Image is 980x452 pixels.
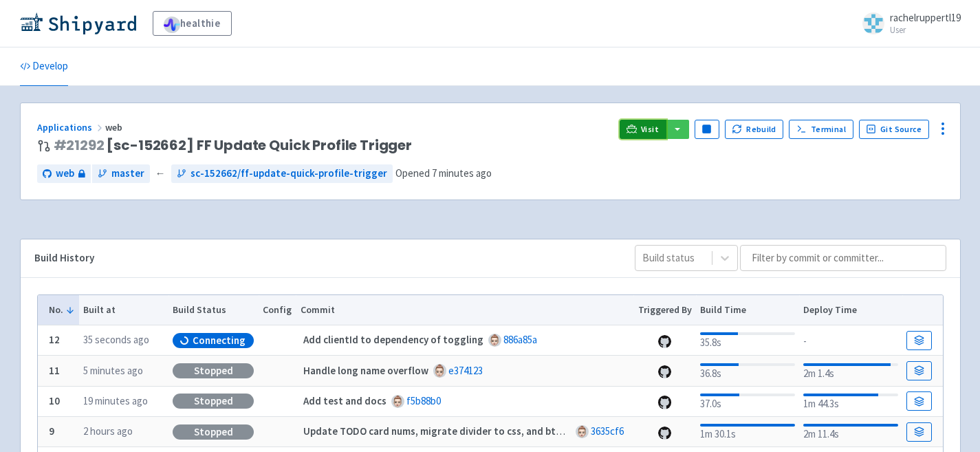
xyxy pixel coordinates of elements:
[83,364,143,377] time: 5 minutes ago
[859,120,930,139] a: Git Source
[906,422,931,442] a: Build Details
[56,166,74,182] span: web
[854,12,961,34] a: rachelruppertl19 User
[696,295,799,325] th: Build Time
[303,364,428,377] strong: Handle long name overflow
[906,391,931,411] a: Build Details
[171,164,393,183] a: sc-152662/ff-update-quick-profile-trigger
[906,331,931,350] a: Build Details
[49,424,54,438] b: 9
[83,333,149,346] time: 35 seconds ago
[83,424,133,438] time: 2 hours ago
[641,124,659,135] span: Visit
[168,295,259,325] th: Build Status
[105,121,124,133] span: web
[448,364,483,377] a: e374123
[79,295,168,325] th: Built at
[890,11,961,24] span: rachelruppertl19
[111,166,144,182] span: master
[173,424,254,440] div: Stopped
[155,166,166,182] span: ←
[799,295,902,325] th: Deploy Time
[49,394,60,407] b: 10
[591,424,624,438] a: 3635cf6
[49,333,60,346] b: 12
[49,364,60,377] b: 11
[700,421,794,442] div: 1m 30.1s
[92,164,150,183] a: master
[153,11,232,36] a: healthie
[54,138,413,153] span: [sc-152662] FF Update Quick Profile Trigger
[37,164,91,183] a: web
[803,331,897,349] div: -
[34,250,613,266] div: Build History
[725,120,784,139] button: Rebuild
[296,295,633,325] th: Commit
[83,394,148,407] time: 19 minutes ago
[789,120,853,139] a: Terminal
[303,424,655,438] strong: Update TODO card nums, migrate divider to css, and btn is null when QP open
[700,391,794,412] div: 37.0s
[49,303,75,317] button: No.
[37,121,105,133] a: Applications
[193,334,246,347] span: Connecting
[173,363,254,378] div: Stopped
[303,394,386,407] strong: Add test and docs
[803,421,897,442] div: 2m 11.4s
[20,47,68,86] a: Develop
[303,333,483,346] strong: Add clientId to dependency of toggling
[406,394,441,407] a: f5b88b0
[695,120,719,139] button: Pause
[432,166,492,180] time: 7 minutes ago
[906,361,931,380] a: Build Details
[395,166,492,180] span: Opened
[54,136,105,155] a: #21292
[259,295,296,325] th: Config
[503,333,537,346] a: 886a85a
[633,295,696,325] th: Triggered By
[803,391,897,412] div: 1m 44.3s
[890,25,961,34] small: User
[700,360,794,382] div: 36.8s
[190,166,387,182] span: sc-152662/ff-update-quick-profile-trigger
[620,120,666,139] a: Visit
[740,245,946,271] input: Filter by commit or committer...
[700,330,794,351] div: 35.8s
[173,394,254,409] div: Stopped
[20,12,136,34] img: Shipyard logo
[803,360,897,382] div: 2m 1.4s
